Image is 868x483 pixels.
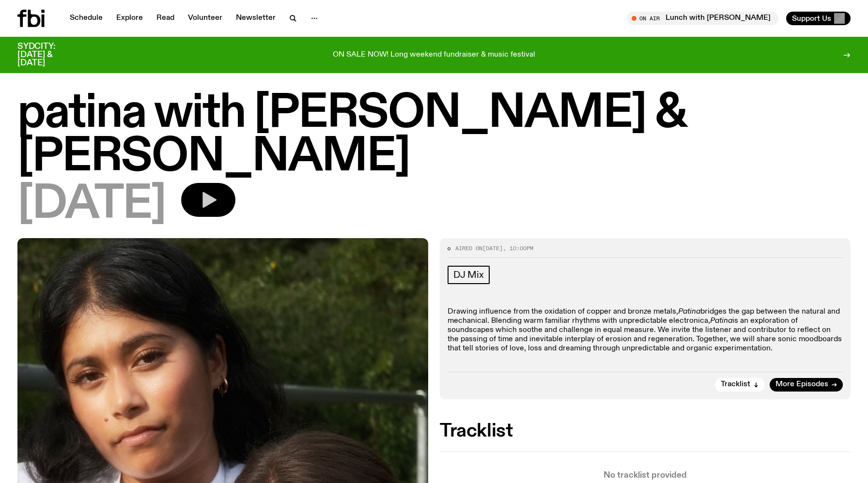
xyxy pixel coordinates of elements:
span: , 10:00pm [503,244,533,252]
button: On AirLunch with [PERSON_NAME] [627,12,778,25]
p: Drawing influence from the oxidation of copper and bronze metals, bridges the gap between the nat... [448,307,843,354]
span: [DATE] [17,183,166,226]
button: Tracklist [715,378,765,392]
h1: patina with [PERSON_NAME] & [PERSON_NAME] [17,92,851,179]
h3: SYDCITY: [DATE] & [DATE] [17,43,79,67]
span: [DATE] [482,244,503,252]
a: Volunteer [182,12,228,25]
span: DJ Mix [453,270,484,280]
span: More Episodes [775,381,828,388]
a: Newsletter [230,12,281,25]
h2: Tracklist [440,423,851,440]
a: Explore [110,12,149,25]
button: Support Us [786,12,851,25]
a: Read [151,12,180,25]
a: Schedule [64,12,108,25]
p: No tracklist provided [440,471,851,480]
span: Tracklist [721,381,750,388]
span: Aired on [455,244,482,252]
em: Patina [678,308,700,316]
a: More Episodes [770,378,843,392]
a: DJ Mix [448,266,490,284]
p: ON SALE NOW! Long weekend fundraiser & music festival [333,51,535,60]
span: Support Us [792,14,831,23]
em: Patina [710,317,732,325]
